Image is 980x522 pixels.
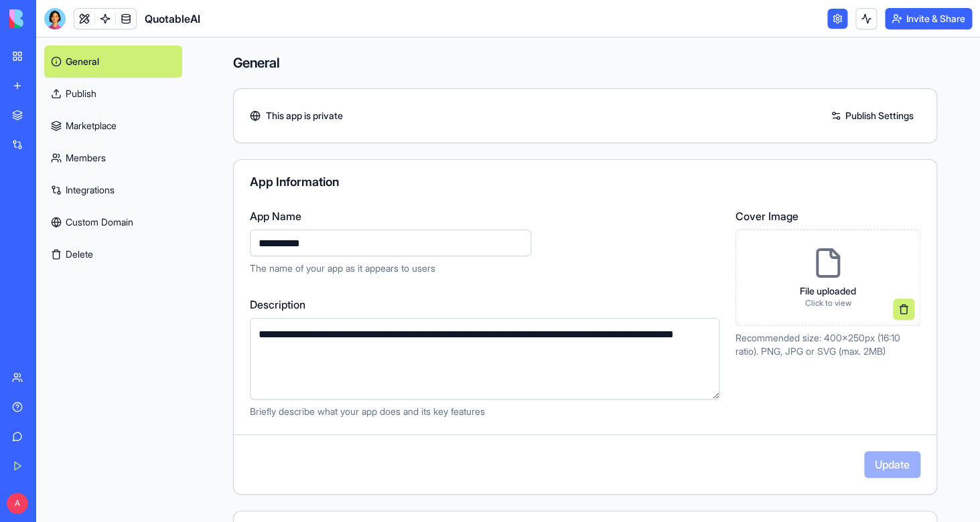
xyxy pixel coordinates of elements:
label: Description [250,296,719,313]
a: Publish Settings [824,105,920,126]
a: Marketplace [44,110,182,142]
h4: General [233,54,937,72]
p: The name of your app as it appears to users [250,262,719,275]
span: This app is private [266,109,343,122]
img: logo [9,9,92,28]
a: Integrations [44,174,182,206]
a: Publish [44,78,182,110]
button: Delete [44,238,182,270]
a: General [44,46,182,78]
span: QuotableAI [145,11,200,27]
p: Click to view [800,298,856,309]
div: App Information [250,176,920,188]
label: App Name [250,208,719,224]
p: File uploaded [800,284,856,298]
button: Invite & Share [885,8,972,29]
span: A [7,493,28,514]
a: Members [44,142,182,174]
label: Cover Image [736,208,920,224]
a: Custom Domain [44,206,182,238]
p: Recommended size: 400x250px (16:10 ratio). PNG, JPG or SVG (max. 2MB) [736,331,920,358]
div: File uploadedClick to view [736,230,920,326]
p: Briefly describe what your app does and its key features [250,405,719,418]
